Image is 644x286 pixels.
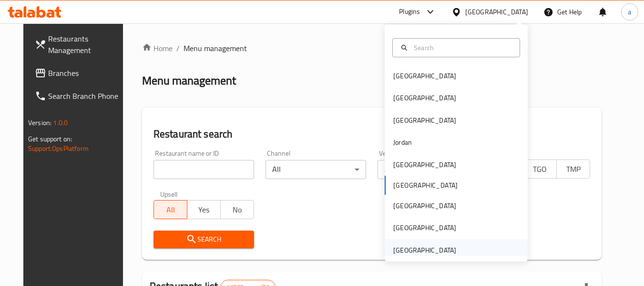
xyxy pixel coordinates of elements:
div: [GEOGRAPHIC_DATA] [393,71,456,81]
button: No [220,200,254,219]
span: Search [161,233,246,245]
span: Get support on: [28,133,72,145]
button: TGO [523,159,557,179]
nav: breadcrumb [142,42,602,54]
span: Restaurants Management [48,33,123,56]
div: All [378,160,478,179]
span: TGO [527,162,553,176]
li: / [176,42,180,54]
h2: Menu management [142,73,236,88]
button: All [153,200,187,219]
label: Upsell [160,191,178,197]
a: Home [142,42,173,54]
a: Branches [27,62,131,85]
span: TMP [561,162,586,176]
div: [GEOGRAPHIC_DATA] [393,245,456,255]
div: [GEOGRAPHIC_DATA] [393,159,456,170]
a: Restaurants Management [27,27,131,62]
div: [GEOGRAPHIC_DATA] [465,7,528,17]
a: Search Branch Phone [27,85,131,107]
span: All [158,203,184,217]
span: a [628,7,631,17]
span: Yes [191,203,217,217]
input: Search for restaurant name or ID.. [153,160,254,179]
a: Support.OpsPlatform [28,142,89,155]
input: Search [410,42,514,53]
span: No [225,203,250,217]
span: Version: [28,117,51,129]
div: [GEOGRAPHIC_DATA] [393,93,456,103]
span: 1.0.0 [53,117,68,129]
h2: Restaurant search [153,127,590,141]
span: Search Branch Phone [48,90,123,102]
div: Jordan [393,137,412,148]
button: TMP [556,159,590,179]
button: Search [153,231,254,248]
span: Branches [48,67,123,79]
button: Yes [187,200,221,219]
div: Plugins [399,6,420,18]
div: All [266,160,366,179]
span: Menu management [184,42,247,54]
div: [GEOGRAPHIC_DATA] [393,115,456,126]
div: [GEOGRAPHIC_DATA] [393,222,456,233]
div: [GEOGRAPHIC_DATA] [393,201,456,211]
